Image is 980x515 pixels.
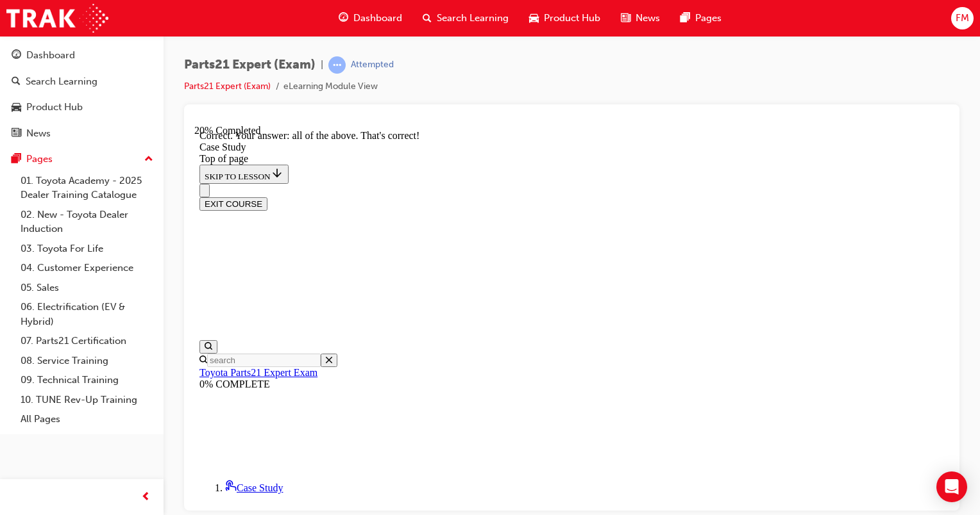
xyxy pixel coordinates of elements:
span: Pages [695,11,722,26]
button: DashboardSearch LearningProduct HubNews [5,41,158,147]
span: FM [956,11,969,26]
span: news-icon [621,10,630,26]
span: car-icon [12,102,21,113]
a: Product Hub [5,95,158,119]
a: Search Learning [5,70,158,94]
span: car-icon [529,10,539,26]
div: 0% COMPLETE [5,254,750,265]
span: search-icon [423,10,432,26]
span: Parts21 Expert (Exam) [184,58,316,72]
button: SKIP TO LESSON [5,40,94,59]
div: Attempted [351,59,394,71]
span: News [636,11,660,26]
input: Search [13,229,126,242]
span: Search Learning [437,11,509,26]
a: news-iconNews [611,5,670,31]
button: Open search menu [5,215,23,229]
span: search-icon [12,76,21,88]
a: 02. New - Toyota Dealer Induction [15,205,158,239]
span: up-icon [144,151,153,168]
a: Toyota Parts21 Expert Exam [5,242,123,253]
div: Dashboard [26,48,75,63]
a: News [5,122,158,145]
button: EXIT COURSE [5,72,73,86]
span: Product Hub [544,11,600,26]
a: All Pages [15,409,158,429]
a: 05. Sales [15,278,158,298]
a: search-iconSearch Learning [412,5,519,31]
a: car-iconProduct Hub [519,5,611,31]
span: guage-icon [339,10,348,26]
li: eLearning Module View [283,79,378,94]
div: Search Learning [26,74,97,89]
a: 01. Toyota Academy - 2025 Dealer Training Catalogue [15,171,158,205]
span: Dashboard [353,11,402,26]
div: Pages [26,152,53,167]
button: Close search menu [126,229,143,242]
button: Close navigation menu [5,59,15,72]
div: Top of page [5,28,750,40]
a: 10. TUNE Rev-Up Training [15,390,158,410]
a: 06. Electrification (EV & Hybrid) [15,297,158,331]
div: Product Hub [26,100,83,115]
a: pages-iconPages [670,5,732,31]
a: 07. Parts21 Certification [15,331,158,351]
span: pages-icon [680,10,690,26]
div: Case Study [5,17,750,28]
a: guage-iconDashboard [328,5,412,31]
span: pages-icon [12,154,21,165]
div: News [26,126,51,141]
span: learningRecordVerb_ATTEMPT-icon [328,56,346,74]
button: Pages [5,147,158,171]
div: Correct. Your answer: all of the above. That's correct! [5,5,750,17]
button: FM [951,7,974,29]
div: Open Intercom Messenger [936,471,967,502]
span: prev-icon [141,489,151,505]
span: SKIP TO LESSON [10,47,89,56]
a: Dashboard [5,44,158,67]
a: 03. Toyota For Life [15,239,158,259]
span: | [321,58,323,72]
span: guage-icon [12,50,21,61]
a: Parts21 Expert (Exam) [184,81,271,92]
a: 09. Technical Training [15,370,158,390]
img: Trak [6,4,108,33]
a: 08. Service Training [15,351,158,371]
a: 04. Customer Experience [15,258,158,278]
span: news-icon [12,128,21,140]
